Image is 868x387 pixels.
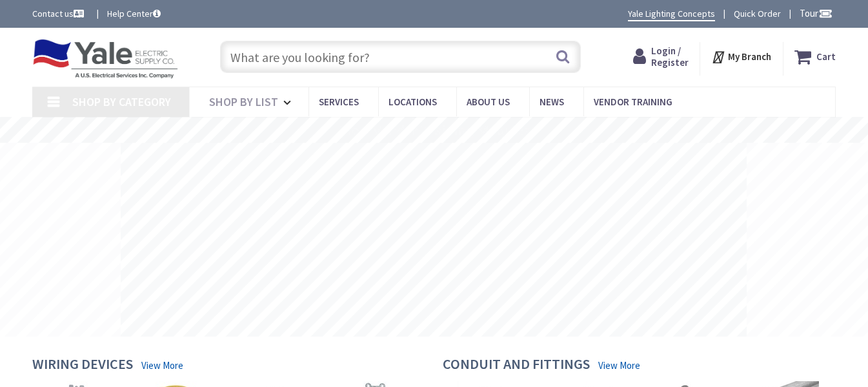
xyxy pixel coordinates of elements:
[540,96,564,108] span: News
[443,356,590,375] h4: Conduit and Fittings
[628,7,715,21] a: Yale Lighting Concepts
[72,94,171,109] span: Shop By Category
[467,96,510,108] span: About Us
[794,45,836,68] a: Cart
[209,94,278,109] span: Shop By List
[32,356,133,375] h4: Wiring Devices
[800,7,833,19] span: Tour
[141,359,183,372] a: View More
[711,45,771,68] div: My Branch
[651,45,689,68] span: Login / Register
[594,96,672,108] span: Vendor Training
[220,41,581,73] input: What are you looking for?
[107,7,161,20] a: Help Center
[32,7,86,20] a: Contact us
[728,50,771,63] strong: My Branch
[389,96,437,108] span: Locations
[598,359,640,372] a: View More
[633,45,689,68] a: Login / Register
[32,39,178,79] img: Yale Electric Supply Co.
[734,7,781,20] a: Quick Order
[319,96,359,108] span: Services
[816,45,836,68] strong: Cart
